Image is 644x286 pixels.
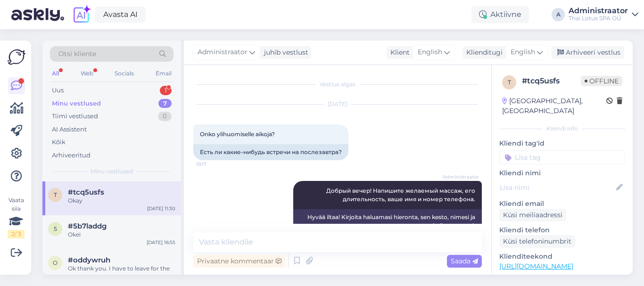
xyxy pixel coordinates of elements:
[196,161,231,168] span: 19:17
[72,5,91,25] img: explore-ai
[8,230,25,238] div: 2 / 3
[499,139,625,148] p: Kliendi tag'id
[91,167,133,176] span: Minu vestlused
[158,99,172,108] div: 7
[95,7,146,23] a: Avasta AI
[58,49,96,59] span: Otsi kliente
[499,262,573,270] a: [URL][DOMAIN_NAME]
[499,124,625,133] div: Kliendi info
[79,67,95,80] div: Web
[471,6,529,23] div: Aktiivne
[581,76,622,86] span: Offline
[158,112,172,121] div: 0
[500,182,614,193] input: Lisa nimi
[52,138,66,147] div: Kõik
[499,150,625,164] input: Lisa tag
[200,131,275,138] span: Onko ylihuomiselle aikoja?
[418,47,442,57] span: English
[193,100,482,108] div: [DATE]
[193,144,348,160] div: Есть ли какие-нибудь встречи на послезавтра?
[147,239,175,246] div: [DATE] 16:55
[68,222,107,230] span: #5b7laddg
[387,48,410,57] div: Klient
[198,47,248,57] span: Administraator
[443,173,479,180] span: Administraator
[68,256,110,264] span: #oddywruh
[52,125,87,134] div: AI Assistent
[53,259,58,266] span: o
[569,15,628,22] div: Thai Lotus SPA OÜ
[54,225,57,232] span: 5
[499,199,625,209] p: Kliendi email
[8,196,25,238] div: Vaata siia
[293,209,482,234] div: Hyvää iltaa! Kirjoita haluamasi hieronta, sen kesto, nimesi ja puhelinnumerosi.
[8,48,25,66] img: Askly Logo
[511,47,535,57] span: English
[113,67,136,80] div: Socials
[499,209,566,221] div: Küsi meiliaadressi
[499,274,625,283] p: Vaata edasi ...
[52,99,101,108] div: Minu vestlused
[68,230,175,239] div: Okei
[52,86,64,95] div: Uus
[193,80,482,89] div: Vestlus algas
[508,79,511,86] span: t
[68,264,175,281] div: Ok thank you. I have to leave for the airport at 19:30
[499,225,625,235] p: Kliendi telefon
[68,188,104,196] span: #tcq5usfs
[569,7,638,22] a: AdministraatorThai Lotus SPA OÜ
[552,46,624,59] div: Arhiveeri vestlus
[451,257,478,265] span: Saada
[462,48,503,57] div: Klienditugi
[147,205,175,212] div: [DATE] 11:30
[68,196,175,205] div: Okay
[50,67,61,80] div: All
[326,187,477,203] span: Добрый вечер! Напишите желаемый массаж, его длительность, ваше имя и номер телефона.
[154,67,173,80] div: Email
[193,255,285,268] div: Privaatne kommentaar
[499,168,625,178] p: Kliendi nimi
[499,252,625,261] p: Klienditeekond
[569,7,628,15] div: Administraator
[54,191,57,198] span: t
[499,235,575,248] div: Küsi telefoninumbrit
[522,75,581,87] div: # tcq5usfs
[52,151,91,160] div: Arhiveeritud
[502,96,606,116] div: [GEOGRAPHIC_DATA], [GEOGRAPHIC_DATA]
[552,8,565,21] div: A
[52,112,98,121] div: Tiimi vestlused
[260,48,308,57] div: juhib vestlust
[160,86,172,95] div: 1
